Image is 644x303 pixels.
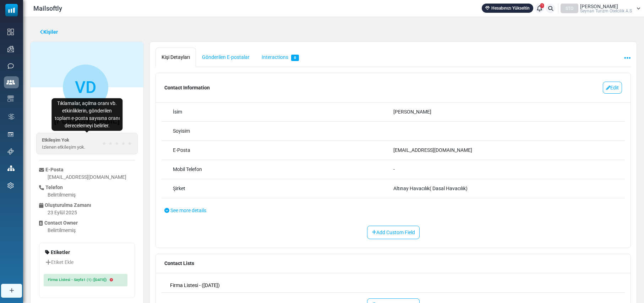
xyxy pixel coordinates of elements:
a: Add Custom Field [367,226,420,239]
a: Firma Listesi - ([DATE]) [170,282,220,289]
div: Altınay Havacılık( Dasal Havacılık) [393,185,614,192]
div: Soyisim [173,127,393,135]
img: support-icon.svg [7,148,14,155]
img: landing_pages.svg [7,131,14,138]
a: 1 [535,4,544,13]
a: Firma Listesi - Sayfa1 (1) ([DATE]) [47,277,108,283]
img: email-templates-icon.svg [7,95,14,102]
div: Şirket [173,185,393,192]
img: sms-icon.png [7,63,14,69]
div: Oluşturulma Zamanı [39,202,135,209]
p: Contact Information [164,84,210,92]
img: contacts-icon-active.svg [6,80,15,85]
img: dashboard-icon.svg [7,29,14,35]
img: mailsoftly_icon_blue_white.svg [5,4,18,16]
span: ★ [108,140,113,147]
div: STO [561,4,578,13]
div: [EMAIL_ADDRESS][DOMAIN_NAME] [48,173,135,181]
img: campaigns-icon.png [7,46,14,52]
span: [PERSON_NAME] [580,4,618,9]
img: settings-icon.svg [7,182,14,189]
div: [PERSON_NAME] [393,108,614,116]
a: Gönderilen E-postalar [196,48,256,67]
span: 1 [540,3,544,8]
p: Contact Lists [156,254,631,273]
div: 23 Eylül 2025 [48,209,135,216]
span: ★ [121,140,126,147]
a: Hesabınızı Yükseltin [482,4,533,13]
div: - [393,166,614,173]
img: workflow.svg [7,112,15,121]
div: [EMAIL_ADDRESS][DOMAIN_NAME] [393,147,614,154]
span: ★ [102,140,107,147]
span: VD [63,65,108,110]
a: Etiketi Kaldır [110,278,113,282]
span: 0 [291,55,299,61]
a: Kişi Detayları [155,48,196,67]
div: Belirtilmemiş [48,227,135,234]
a: Kişiler [40,28,58,36]
p: Etiketler [45,249,129,256]
span: See more details [170,208,206,213]
a: Interactions [256,48,305,67]
div: Belirtilmemiş [48,191,135,199]
div: E-Posta [39,166,135,173]
span: Seynan Turi̇zm Otelci̇li̇k A.S [580,9,632,13]
span: Mailsoftly [33,4,62,13]
p: Izlenen etkileşim yok. [42,144,85,151]
a: Edit [603,82,622,94]
a: STO [PERSON_NAME] Seynan Turi̇zm Otelci̇li̇k A.S [561,4,640,13]
p: Etkileşim Yok [42,137,85,144]
span: ★ [127,140,132,147]
div: Telefon [39,184,135,191]
div: İsim [173,108,393,116]
span: translation missing: tr.translations.contact_owner [44,219,78,227]
a: Etiket Ekle [45,256,77,268]
span: ★ [115,140,119,147]
div: E-Posta [173,147,393,154]
div: Tıklamalar, açılma oranı vb. etkinliklerin, gönderilen toplam e-posta sayısına oranı derecelemeyi... [51,98,122,131]
div: Mobil Telefon [173,166,393,173]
